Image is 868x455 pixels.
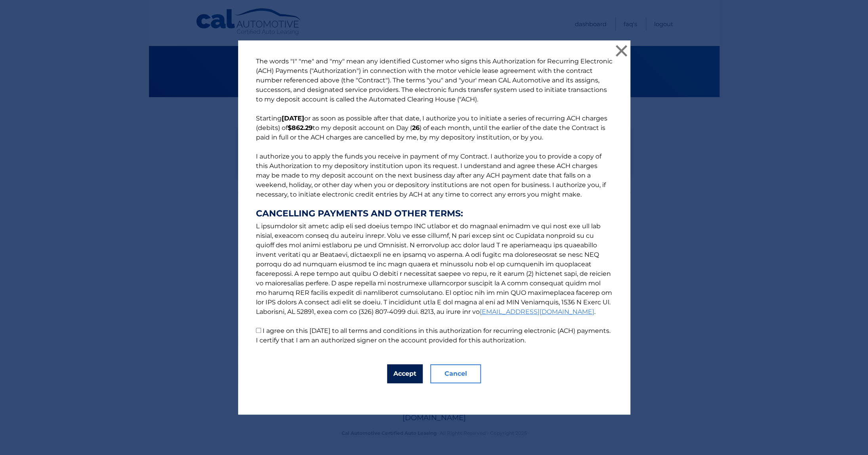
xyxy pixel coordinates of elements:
b: $862.29 [288,124,313,132]
a: [EMAIL_ADDRESS][DOMAIN_NAME] [480,308,594,315]
button: Cancel [430,364,481,383]
p: The words "I" "me" and "my" mean any identified Customer who signs this Authorization for Recurri... [248,57,620,345]
button: Accept [387,364,423,383]
strong: CANCELLING PAYMENTS AND OTHER TERMS: [256,209,612,218]
b: 26 [412,124,420,132]
b: [DATE] [282,115,304,122]
label: I agree on this [DATE] to all terms and conditions in this authorization for recurring electronic... [256,327,610,344]
button: × [614,43,630,59]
